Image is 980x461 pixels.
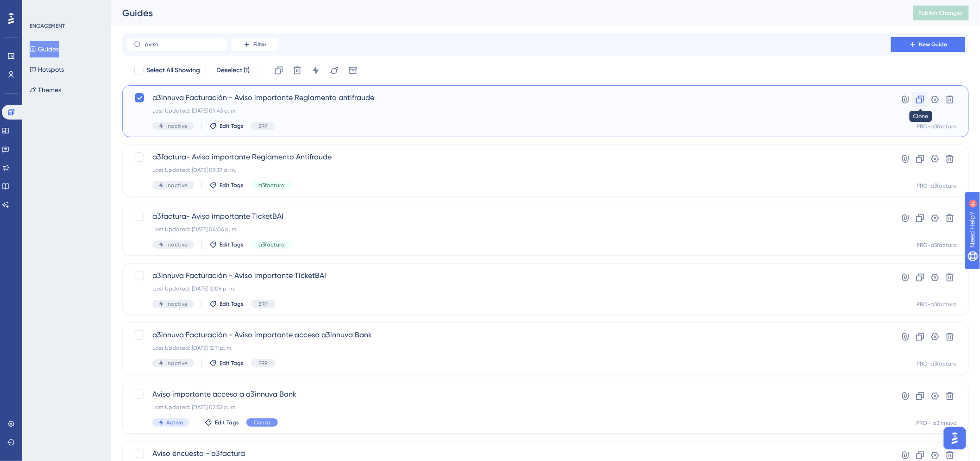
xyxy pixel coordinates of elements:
[212,62,254,79] button: Deselect (1)
[258,122,268,130] span: ERP
[253,41,266,48] span: Filter
[22,2,58,13] span: Need Help?
[209,360,244,367] button: Edit Tags
[166,241,188,248] span: Inactive
[152,344,865,352] div: Last Updated: [DATE] 12:11 p. m.
[220,122,244,130] span: Edit Tags
[209,122,244,130] button: Edit Tags
[215,419,239,426] span: Edit Tags
[166,360,188,367] span: Inactive
[122,6,890,19] div: Guides
[917,123,957,130] div: PRO-a3factura
[205,419,239,426] button: Edit Tags
[209,241,244,248] button: Edit Tags
[166,122,188,130] span: Inactive
[30,22,65,30] div: ENGAGEMENT
[152,270,865,281] span: a3innuva Facturación - Aviso importante TicketBAI
[152,285,865,292] div: Last Updated: [DATE] 12:06 p. m.
[63,5,68,12] div: 9+
[917,360,957,367] div: PRO-a3factura
[220,182,244,189] span: Edit Tags
[146,65,200,76] span: Select All Showing
[152,107,865,114] div: Last Updated: [DATE] 09:43 a. m.
[152,211,865,222] span: a3factura- Aviso importante TicketBAI
[891,37,965,52] button: New Guide
[917,419,957,427] div: PRO - a3innuva
[258,300,268,308] span: ERP
[152,329,865,341] span: a3innuva Facturación - Aviso importante acceso a3innuva Bank
[166,182,188,189] span: Inactive
[232,37,278,52] button: Filter
[258,241,285,248] span: a3factura
[913,6,969,20] button: Publish Changes
[220,360,244,367] span: Edit Tags
[209,182,244,189] button: Edit Tags
[152,152,865,163] span: a3factura- Aviso importante Reglamento Antifraude
[258,360,268,367] span: ERP
[919,9,963,17] span: Publish Changes
[941,424,969,452] iframe: UserGuiding AI Assistant Launcher
[152,389,865,400] span: Aviso importante acceso a a3innuva Bank
[152,404,865,411] div: Last Updated: [DATE] 02:52 p. m.
[152,226,865,233] div: Last Updated: [DATE] 04:06 p. m.
[209,300,244,308] button: Edit Tags
[258,182,285,189] span: a3factura
[152,92,865,103] span: a3innuva Facturación - Aviso importante Reglamento antifraude
[917,301,957,308] div: PRO-a3factura
[152,166,865,174] div: Last Updated: [DATE] 09:37 a. m.
[152,448,865,459] span: Aviso encuesta - a3factura
[254,419,270,426] span: Conta
[917,241,957,249] div: PRO-a3factura
[919,41,948,48] span: New Guide
[30,41,59,57] button: Guides
[30,61,64,78] button: Hotspots
[216,65,250,76] span: Deselect (1)
[220,300,244,308] span: Edit Tags
[30,82,61,98] button: Themes
[166,419,183,426] span: Active
[220,241,244,248] span: Edit Tags
[917,182,957,189] div: PRO-a3factura
[166,300,188,308] span: Inactive
[145,41,220,48] input: Search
